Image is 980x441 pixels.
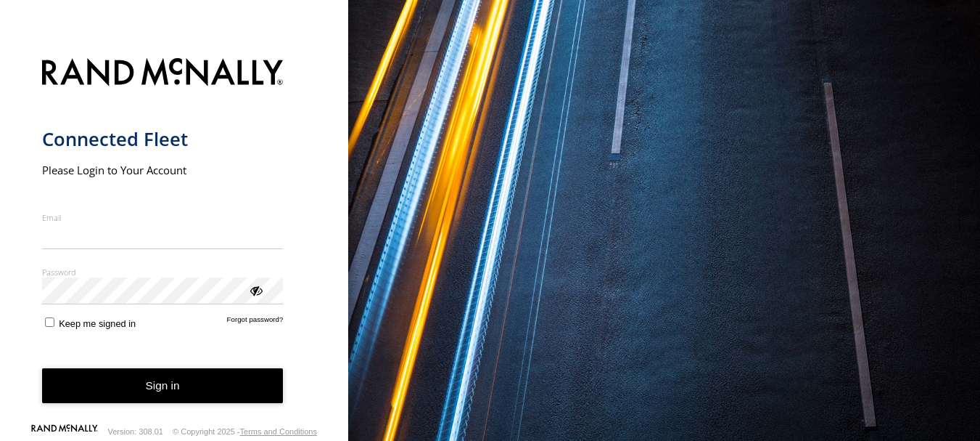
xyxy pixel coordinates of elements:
[42,368,284,404] button: Sign in
[42,49,307,427] form: main
[248,283,263,297] div: ViewPassword
[45,317,54,327] input: Keep me signed in
[42,267,284,278] label: Password
[42,212,284,223] label: Email
[42,127,284,151] h1: Connected Fleet
[42,163,284,177] h2: Please Login to Your Account
[173,427,317,436] div: © Copyright 2025 -
[227,315,284,329] a: Forgot password?
[240,427,317,436] a: Terms and Conditions
[108,427,163,436] div: Version: 308.01
[31,424,98,439] a: Visit our Website
[42,55,284,92] img: Rand McNally
[59,318,136,329] span: Keep me signed in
